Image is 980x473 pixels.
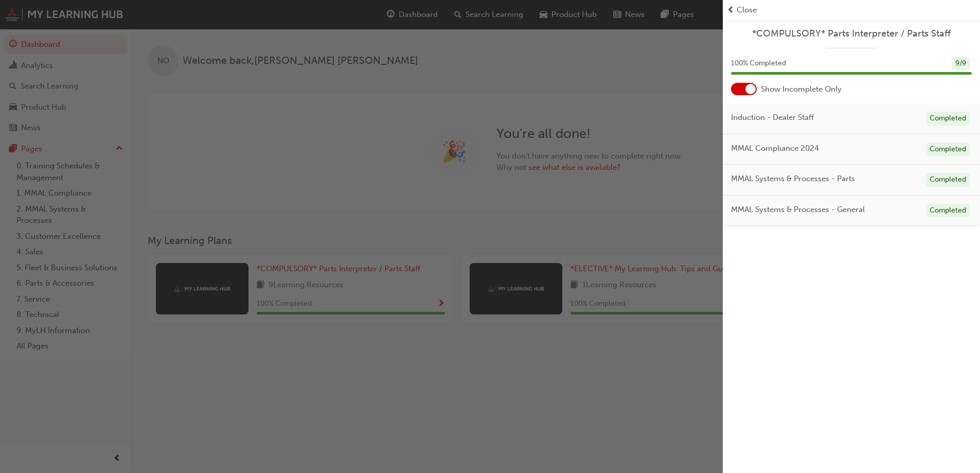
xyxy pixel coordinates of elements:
div: Completed [926,112,970,126]
span: 100 % Completed [731,58,786,69]
span: MMAL Compliance 2024 [731,143,819,154]
div: Completed [926,204,970,218]
span: Show Incomplete Only [761,83,842,95]
div: Completed [926,173,970,187]
span: MMAL Systems & Processes - General [731,204,865,216]
a: *COMPULSORY* Parts Interpreter / Parts Staff [731,28,972,40]
button: prev-iconClose [727,4,976,16]
span: Induction - Dealer Staff [731,112,814,124]
div: Completed [926,143,970,156]
span: Close [737,4,757,16]
span: prev-icon [727,4,735,16]
span: MMAL Systems & Processes - Parts [731,173,855,185]
div: 9 / 9 [952,57,970,71]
